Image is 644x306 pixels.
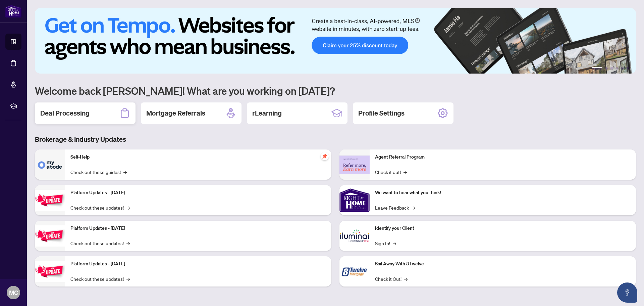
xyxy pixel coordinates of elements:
[627,67,629,70] button: 6
[375,189,631,196] p: We want to hear what you think!
[358,108,405,118] h2: Profile Settings
[70,168,127,176] a: Check out these guides!→
[126,239,130,247] span: →
[375,154,631,161] p: Agent Referral Program
[617,282,637,303] button: Open asap
[70,154,326,161] p: Self-Help
[35,225,65,247] img: Platform Updates - July 8, 2025
[339,156,370,174] img: Agent Referral Program
[375,260,631,268] p: Sail Away With 8Twelve
[375,168,407,176] a: Check it out!→
[375,204,415,211] a: Leave Feedback→
[70,204,130,211] a: Check out these updates!→
[35,8,636,74] img: Slide 0
[123,168,127,176] span: →
[70,260,326,268] p: Platform Updates - [DATE]
[592,67,602,70] button: 1
[393,239,396,247] span: →
[404,168,407,176] span: →
[412,204,415,211] span: →
[610,67,613,70] button: 3
[35,149,65,180] img: Self-Help
[126,275,130,282] span: →
[375,275,408,282] a: Check it Out!→
[321,152,329,160] span: pushpin
[9,288,18,297] span: MC
[70,225,326,232] p: Platform Updates - [DATE]
[616,67,619,70] button: 4
[35,261,65,282] img: Platform Updates - June 23, 2025
[40,108,90,118] h2: Deal Processing
[375,239,396,247] a: Sign In!→
[621,67,624,70] button: 5
[70,239,130,247] a: Check out these updates!→
[605,67,608,70] button: 2
[70,189,326,196] p: Platform Updates - [DATE]
[126,204,130,211] span: →
[35,84,636,97] h1: Welcome back [PERSON_NAME]! What are you working on [DATE]?
[35,190,65,211] img: Platform Updates - July 21, 2025
[252,108,282,118] h2: rLearning
[5,5,21,17] img: logo
[339,185,370,215] img: We want to hear what you think!
[70,275,130,282] a: Check out these updates!→
[339,221,370,251] img: Identify your Client
[375,225,631,232] p: Identify your Client
[404,275,408,282] span: →
[146,108,205,118] h2: Mortgage Referrals
[339,256,370,287] img: Sail Away With 8Twelve
[35,135,636,144] h3: Brokerage & Industry Updates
